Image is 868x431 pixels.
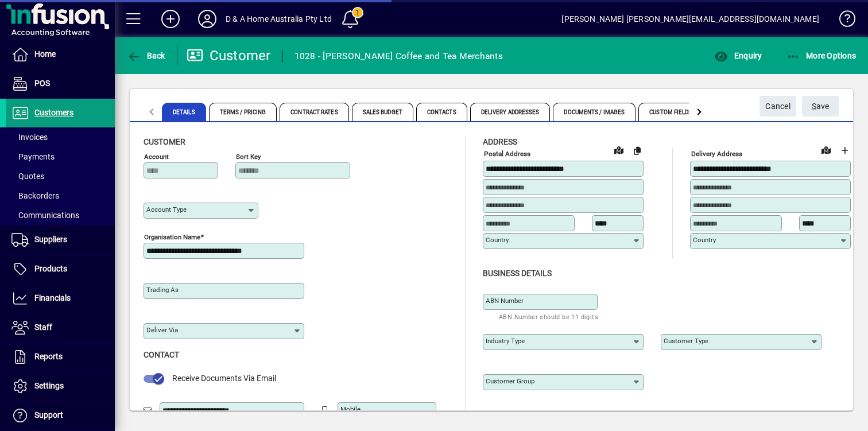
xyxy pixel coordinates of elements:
[146,326,178,334] mat-label: Deliver via
[352,103,413,121] span: Sales Budget
[144,233,200,241] mat-label: Organisation name
[664,337,708,345] mat-label: Customer type
[127,51,165,60] span: Back
[152,9,189,29] button: Add
[187,46,271,65] div: Customer
[483,269,552,278] span: Business details
[6,401,115,430] a: Support
[144,350,179,359] span: Contact
[189,9,226,29] button: Profile
[470,103,551,121] span: Delivery Addresses
[11,133,48,142] span: Invoices
[610,141,628,159] a: View on map
[34,293,71,302] span: Financials
[6,69,115,98] a: POS
[786,51,857,60] span: More Options
[802,96,839,117] button: Save
[226,10,332,28] div: D & A Home Australia Pty Ltd
[162,103,206,121] span: Details
[817,141,835,159] a: View on map
[236,153,261,161] mat-label: Sort key
[6,127,115,147] a: Invoices
[34,323,52,332] span: Staff
[499,310,598,323] mat-hint: ABN Number should be 11 digits
[34,410,63,420] span: Support
[340,405,361,413] mat-label: Mobile
[6,186,115,205] a: Backorders
[115,45,178,66] app-page-header-button: Back
[416,103,467,121] span: Contacts
[11,211,79,220] span: Communications
[172,374,276,383] span: Receive Documents Via Email
[812,97,830,116] span: ave
[6,313,115,342] a: Staff
[146,205,187,213] mat-label: Account Type
[714,51,762,60] span: Enquiry
[34,108,73,117] span: Customers
[486,377,534,385] mat-label: Customer group
[765,97,790,116] span: Cancel
[693,236,716,244] mat-label: Country
[209,103,277,121] span: Terms / Pricing
[280,103,348,121] span: Contract Rates
[34,381,64,390] span: Settings
[6,284,115,313] a: Financials
[146,286,179,294] mat-label: Trading as
[124,45,168,66] button: Back
[6,40,115,69] a: Home
[6,147,115,166] a: Payments
[784,45,859,66] button: More Options
[628,141,646,160] button: Copy to Delivery address
[34,49,56,59] span: Home
[294,47,503,65] div: 1028 - [PERSON_NAME] Coffee and Tea Merchants
[34,79,50,88] span: POS
[34,264,67,273] span: Products
[483,137,517,146] span: Address
[34,352,63,361] span: Reports
[6,372,115,401] a: Settings
[144,137,185,146] span: Customer
[835,141,854,160] button: Choose address
[34,235,67,244] span: Suppliers
[6,255,115,284] a: Products
[759,96,796,117] button: Cancel
[486,337,525,345] mat-label: Industry type
[6,226,115,254] a: Suppliers
[6,205,115,225] a: Communications
[553,103,635,121] span: Documents / Images
[638,103,703,121] span: Custom Fields
[486,236,509,244] mat-label: Country
[561,10,819,28] div: [PERSON_NAME] [PERSON_NAME][EMAIL_ADDRESS][DOMAIN_NAME]
[11,191,59,200] span: Backorders
[11,172,44,181] span: Quotes
[11,152,55,161] span: Payments
[711,45,765,66] button: Enquiry
[144,153,169,161] mat-label: Account
[831,2,854,40] a: Knowledge Base
[6,166,115,186] a: Quotes
[486,297,524,305] mat-label: ABN Number
[6,343,115,371] a: Reports
[812,102,816,111] span: S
